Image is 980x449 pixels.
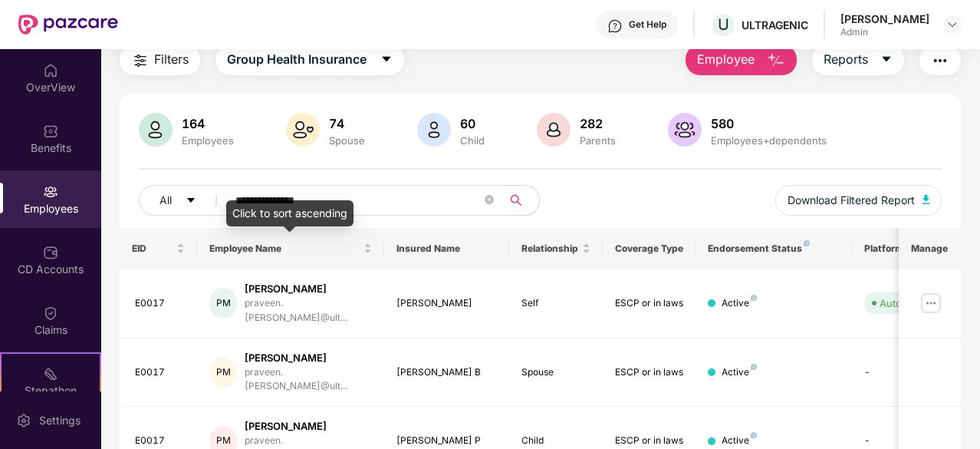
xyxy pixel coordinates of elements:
div: Child [457,134,488,147]
div: Settings [35,413,85,428]
img: svg+xml;base64,PHN2ZyB4bWxucz0iaHR0cDovL3d3dy53My5vcmcvMjAwMC9zdmciIHdpZHRoPSIyNCIgaGVpZ2h0PSIyNC... [131,51,150,70]
div: [PERSON_NAME] [245,419,372,434]
div: [PERSON_NAME] P [396,434,497,448]
img: svg+xml;base64,PHN2ZyBpZD0iRW1wbG95ZWVzIiB4bWxucz0iaHR0cDovL3d3dy53My5vcmcvMjAwMC9zdmciIHdpZHRoPS... [43,184,58,200]
div: Click to sort ascending [226,200,354,226]
button: Reportscaret-down [812,45,904,75]
button: Employee [686,45,797,75]
button: Allcaret-down [139,185,232,216]
div: 282 [577,116,619,131]
div: E0017 [135,296,186,311]
img: svg+xml;base64,PHN2ZyBpZD0iRHJvcGRvd24tMzJ4MzIiIHhtbG5zPSJodHRwOi8vd3d3LnczLm9yZy8yMDAwL3N2ZyIgd2... [946,18,959,31]
button: search [502,185,540,216]
th: Coverage Type [603,228,696,269]
span: close-circle [485,195,494,204]
th: EID [120,228,198,269]
img: manageButton [919,291,943,315]
span: Employee Name [209,243,360,255]
span: caret-down [186,195,196,207]
span: search [502,194,531,206]
img: svg+xml;base64,PHN2ZyB4bWxucz0iaHR0cDovL3d3dy53My5vcmcvMjAwMC9zdmciIHhtbG5zOnhsaW5rPSJodHRwOi8vd3... [668,113,702,147]
div: 580 [708,116,830,131]
div: [PERSON_NAME] [245,282,372,296]
div: Child [521,434,590,448]
div: [PERSON_NAME] [245,351,372,365]
span: Relationship [521,243,579,255]
td: - [852,338,961,408]
img: svg+xml;base64,PHN2ZyBpZD0iQmVuZWZpdHMiIHhtbG5zPSJodHRwOi8vd3d3LnczLm9yZy8yMDAwL3N2ZyIgd2lkdGg9Ij... [43,124,58,139]
span: All [159,192,172,209]
img: svg+xml;base64,PHN2ZyBpZD0iSG9tZSIgeG1sbnM9Imh0dHA6Ly93d3cudzMub3JnLzIwMDAvc3ZnIiB3aWR0aD0iMjAiIG... [43,63,58,78]
img: svg+xml;base64,PHN2ZyB4bWxucz0iaHR0cDovL3d3dy53My5vcmcvMjAwMC9zdmciIHdpZHRoPSIyNCIgaGVpZ2h0PSIyNC... [931,51,949,70]
th: Employee Name [197,228,384,269]
img: svg+xml;base64,PHN2ZyB4bWxucz0iaHR0cDovL3d3dy53My5vcmcvMjAwMC9zdmciIHdpZHRoPSIyMSIgaGVpZ2h0PSIyMC... [43,366,58,381]
img: svg+xml;base64,PHN2ZyB4bWxucz0iaHR0cDovL3d3dy53My5vcmcvMjAwMC9zdmciIHhtbG5zOnhsaW5rPSJodHRwOi8vd3... [767,51,785,70]
th: Relationship [509,228,603,269]
img: svg+xml;base64,PHN2ZyB4bWxucz0iaHR0cDovL3d3dy53My5vcmcvMjAwMC9zdmciIHhtbG5zOnhsaW5rPSJodHRwOi8vd3... [139,113,173,147]
th: Insured Name [384,228,509,269]
button: Group Health Insurancecaret-down [215,45,404,75]
div: 74 [326,116,368,131]
div: PM [209,288,237,319]
div: Spouse [521,365,590,380]
span: close-circle [485,193,494,208]
div: Active [722,365,757,380]
th: Manage [899,228,961,269]
div: ESCP or in laws [615,365,684,380]
img: svg+xml;base64,PHN2ZyB4bWxucz0iaHR0cDovL3d3dy53My5vcmcvMjAwMC9zdmciIHhtbG5zOnhsaW5rPSJodHRwOi8vd3... [417,113,451,147]
img: svg+xml;base64,PHN2ZyBpZD0iU2V0dGluZy0yMHgyMCIgeG1sbnM9Imh0dHA6Ly93d3cudzMub3JnLzIwMDAvc3ZnIiB3aW... [16,413,31,428]
div: Employees [179,134,237,147]
span: U [718,15,729,34]
div: [PERSON_NAME] [396,296,497,311]
button: Download Filtered Report [775,185,942,216]
div: ESCP or in laws [615,296,684,311]
img: svg+xml;base64,PHN2ZyB4bWxucz0iaHR0cDovL3d3dy53My5vcmcvMjAwMC9zdmciIHdpZHRoPSI4IiBoZWlnaHQ9IjgiIH... [751,364,757,370]
div: Parents [577,134,619,147]
div: ULTRAGENIC [742,18,808,32]
div: Stepathon [2,383,100,398]
div: Self [521,296,590,311]
span: caret-down [380,53,393,67]
img: svg+xml;base64,PHN2ZyB4bWxucz0iaHR0cDovL3d3dy53My5vcmcvMjAwMC9zdmciIHhtbG5zOnhsaW5rPSJodHRwOi8vd3... [537,113,571,147]
div: Platform Status [864,243,949,255]
span: Employee [697,50,755,69]
span: Filters [154,50,189,69]
div: Endorsement Status [708,243,839,255]
div: 60 [457,116,488,131]
div: E0017 [135,434,186,448]
div: Get Help [629,18,666,31]
div: [PERSON_NAME] [840,12,929,26]
img: svg+xml;base64,PHN2ZyB4bWxucz0iaHR0cDovL3d3dy53My5vcmcvMjAwMC9zdmciIHdpZHRoPSI4IiBoZWlnaHQ9IjgiIH... [751,432,757,438]
span: EID [132,243,174,255]
span: caret-down [880,53,893,67]
div: Employees+dependents [708,134,830,147]
img: svg+xml;base64,PHN2ZyB4bWxucz0iaHR0cDovL3d3dy53My5vcmcvMjAwMC9zdmciIHhtbG5zOnhsaW5rPSJodHRwOi8vd3... [922,195,930,204]
div: Spouse [326,134,368,147]
img: svg+xml;base64,PHN2ZyBpZD0iQ2xhaW0iIHhtbG5zPSJodHRwOi8vd3d3LnczLm9yZy8yMDAwL3N2ZyIgd2lkdGg9IjIwIi... [43,305,58,321]
span: Download Filtered Report [788,192,915,209]
div: [PERSON_NAME] B [396,365,497,380]
div: ESCP or in laws [615,434,684,448]
img: svg+xml;base64,PHN2ZyB4bWxucz0iaHR0cDovL3d3dy53My5vcmcvMjAwMC9zdmciIHdpZHRoPSI4IiBoZWlnaHQ9IjgiIH... [751,295,757,301]
div: E0017 [135,365,186,380]
div: 164 [179,116,237,131]
img: svg+xml;base64,PHN2ZyBpZD0iQ0RfQWNjb3VudHMiIGRhdGEtbmFtZT0iQ0QgQWNjb3VudHMiIHhtbG5zPSJodHRwOi8vd3... [43,245,58,260]
div: Admin [840,26,929,38]
img: svg+xml;base64,PHN2ZyBpZD0iSGVscC0zMngzMiIgeG1sbnM9Imh0dHA6Ly93d3cudzMub3JnLzIwMDAvc3ZnIiB3aWR0aD... [607,18,623,34]
span: Group Health Insurance [227,50,367,69]
div: Auto Verified [880,295,941,311]
span: Reports [824,50,868,69]
img: svg+xml;base64,PHN2ZyB4bWxucz0iaHR0cDovL3d3dy53My5vcmcvMjAwMC9zdmciIHhtbG5zOnhsaW5rPSJodHRwOi8vd3... [286,113,320,147]
img: svg+xml;base64,PHN2ZyB4bWxucz0iaHR0cDovL3d3dy53My5vcmcvMjAwMC9zdmciIHdpZHRoPSI4IiBoZWlnaHQ9IjgiIH... [804,240,810,246]
button: Filters [120,45,200,75]
div: Active [722,434,757,448]
div: praveen.[PERSON_NAME]@ult... [245,365,372,395]
img: New Pazcare Logo [18,15,118,35]
div: Active [722,296,757,311]
div: PM [209,357,237,388]
div: praveen.[PERSON_NAME]@ult... [245,296,372,325]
